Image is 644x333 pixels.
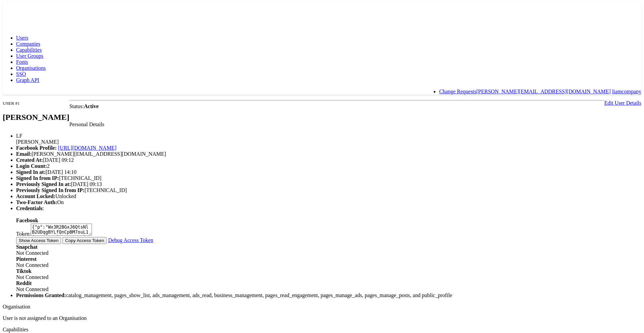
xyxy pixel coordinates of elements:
b: Previously Signed In from IP: [16,187,85,193]
a: Change Requests [439,89,476,94]
small: USER #1 [3,101,20,106]
button: Show Access Token [16,237,61,244]
li: [DATE] 14:10 [16,169,641,175]
a: Fonts [16,59,28,65]
div: Personal Details [3,122,641,128]
li: [DATE] 09:12 [16,157,641,163]
a: Companies [16,41,40,47]
button: Copy Access Token [62,237,107,244]
b: Signed In at: [16,169,46,175]
b: Email: [16,151,32,157]
div: Status: [3,103,641,109]
li: catalog_management, pages_show_list, ads_management, ads_read, business_management, pages_read_en... [16,292,641,298]
div: Not Connected [16,268,641,280]
a: Organisations [16,65,46,71]
li: : [16,205,641,292]
div: Organisation [3,304,641,310]
b: Created At: [16,157,43,163]
b: Permissions Granted: [16,292,66,298]
h2: [PERSON_NAME] [3,113,69,122]
div: Capabilities [3,327,641,333]
a: Edit User Details [604,100,641,106]
b: Pinterest [16,256,37,262]
li: [PERSON_NAME][EMAIL_ADDRESS][DOMAIN_NAME] [16,151,641,157]
b: Reddit [16,280,32,286]
li: [TECHNICAL_ID] [16,187,641,193]
b: Active [84,103,99,109]
b: Two-Factor Auth: [16,199,57,205]
a: Graph API [16,77,39,83]
div: Not Connected [16,256,641,268]
a: liamcompany [612,89,641,94]
li: [PERSON_NAME] [16,133,641,145]
li: On [16,199,641,205]
b: Account Locked: [16,193,55,199]
textarea: {"p":"Wx3R2BGxJ6QtsNlB2UDqgBYLfQnCpBM7ouL1i48tMenDMi/uEz0cuIPbZ7+oVyQNJQZBr/0ieNbmISwdl0P6vYx4dty... [31,224,92,236]
b: Signed In from IP: [16,175,59,181]
a: [PERSON_NAME][EMAIL_ADDRESS][DOMAIN_NAME] [476,89,611,94]
div: LF [16,133,641,139]
a: User Groups [16,53,43,59]
a: Users [16,35,28,41]
a: [URL][DOMAIN_NAME] [58,145,116,151]
b: Previously Signed In at: [16,181,71,187]
li: [TECHNICAL_ID] [16,175,641,181]
b: Snapchat [16,244,38,250]
b: Credentials [16,205,43,211]
a: Debug Access Token [108,237,153,243]
b: Facebook Profile: [16,145,57,151]
a: Capabilities [16,47,42,53]
div: Token: [16,224,641,237]
p: User is not assigned to an Organisation [3,315,641,321]
li: [DATE] 09:13 [16,181,641,187]
b: Facebook [16,218,38,223]
a: SSO [16,71,26,77]
div: Not Connected [16,280,641,292]
li: Unlocked [16,193,641,199]
b: Tiktok [16,268,32,274]
div: Not Connected [16,244,641,256]
b: Login Count: [16,163,47,169]
li: 2 [16,163,641,169]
